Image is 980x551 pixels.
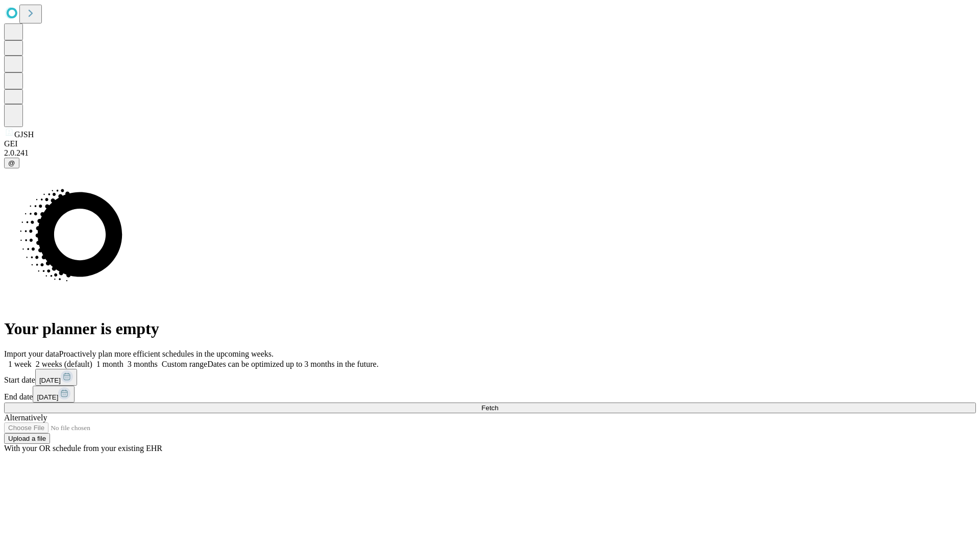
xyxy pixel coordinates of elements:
span: [DATE] [37,393,58,401]
button: [DATE] [35,369,77,386]
span: Fetch [481,404,498,412]
span: 1 week [8,360,32,368]
button: Upload a file [4,433,50,444]
span: @ [8,159,15,167]
span: 2 weeks (default) [36,360,92,368]
div: 2.0.241 [4,148,976,158]
span: Alternatively [4,413,47,422]
h1: Your planner is empty [4,319,976,338]
div: GEI [4,139,976,148]
span: [DATE] [39,377,61,384]
span: 3 months [128,360,158,368]
span: 1 month [96,360,124,368]
span: Import your data [4,349,59,358]
div: End date [4,386,976,403]
span: With your OR schedule from your existing EHR [4,444,162,453]
button: [DATE] [33,386,75,403]
span: GJSH [14,130,34,139]
button: @ [4,158,19,168]
button: Fetch [4,403,976,413]
span: Proactively plan more efficient schedules in the upcoming weeks. [59,349,274,358]
div: Start date [4,369,976,386]
span: Dates can be optimized up to 3 months in the future. [207,360,378,368]
span: Custom range [162,360,207,368]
